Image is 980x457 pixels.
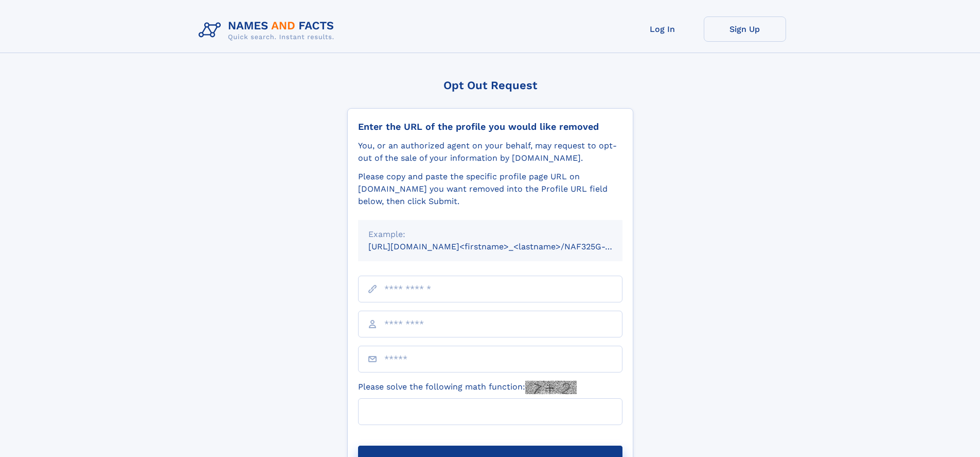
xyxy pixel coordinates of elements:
[358,121,622,132] div: Enter the URL of the profile you would like removed
[368,228,612,241] div: Example:
[621,16,704,42] a: Log In
[358,140,622,164] div: You, or an authorized agent on your behalf, may request to opt-out of the sale of your informatio...
[704,16,786,42] a: Sign Up
[358,171,622,208] div: Please copy and paste the specific profile page URL on [DOMAIN_NAME] you want removed into the Pr...
[347,79,633,92] div: Opt Out Request
[358,381,577,394] label: Please solve the following math function:
[368,242,642,251] small: [URL][DOMAIN_NAME]<firstname>_<lastname>/NAF325G-xxxxxxxx
[194,16,343,44] img: Logo Names and Facts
